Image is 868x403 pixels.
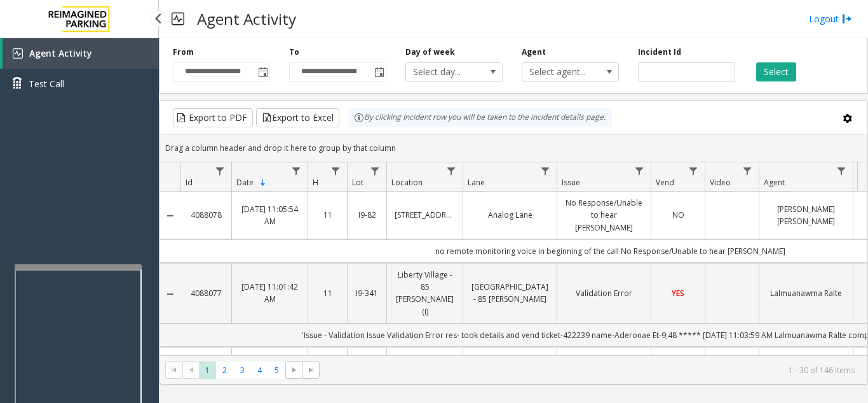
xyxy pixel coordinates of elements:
[240,203,300,227] a: [DATE] 11:05:54 AM
[348,108,612,127] div: By clicking Incident row you will be taken to the incident details page.
[29,77,64,90] span: Test Call
[258,178,268,188] span: Sortable
[160,162,867,355] div: Data table
[212,162,229,180] a: Id Filter Menu
[29,47,92,59] span: Agent Activity
[522,46,546,58] label: Agent
[188,209,224,221] a: 4088078
[638,46,681,58] label: Incident Id
[255,63,269,81] span: Toggle popup
[405,46,455,58] label: Day of week
[352,177,363,188] span: Lot
[395,269,455,318] a: Liberty Village - 85 [PERSON_NAME] (I)
[289,46,299,58] label: To
[256,108,339,127] button: Export to Excel
[172,3,184,34] img: pageIcon
[289,365,299,375] span: Go to the next page
[471,281,549,305] a: [GEOGRAPHIC_DATA] - 85 [PERSON_NAME]
[685,162,702,180] a: Vend Filter Menu
[767,287,845,299] a: Lalmuanawma Ralte
[406,63,483,81] span: Select day...
[13,48,23,59] img: 'icon'
[391,177,423,188] span: Location
[522,63,599,81] span: Select agent...
[313,177,318,188] span: H
[468,177,485,188] span: Lane
[160,137,867,159] div: Drag a column header and drop it here to group by that column
[236,177,254,188] span: Date
[710,177,731,188] span: Video
[443,162,460,180] a: Location Filter Menu
[565,287,643,299] a: Validation Error
[173,46,194,58] label: From
[672,209,684,220] span: NO
[764,177,785,188] span: Agent
[216,362,233,379] span: Page 2
[316,287,339,299] a: 11
[659,209,697,221] a: NO
[355,287,379,299] a: I9-341
[327,162,344,180] a: H Filter Menu
[537,162,554,180] a: Lane Filter Menu
[173,108,253,127] button: Export to PDF
[234,362,251,379] span: Page 3
[160,211,180,221] a: Collapse Details
[186,177,193,188] span: Id
[672,288,684,299] span: YES
[302,361,320,379] span: Go to the last page
[3,38,159,69] a: Agent Activity
[372,63,386,81] span: Toggle popup
[739,162,756,180] a: Video Filter Menu
[354,113,364,123] img: infoIcon.svg
[833,162,850,180] a: Agent Filter Menu
[562,177,580,188] span: Issue
[327,365,855,376] kendo-pager-info: 1 - 30 of 146 items
[316,209,339,221] a: 11
[191,3,302,34] h3: Agent Activity
[659,287,697,299] a: YES
[809,12,852,25] a: Logout
[160,289,180,299] a: Collapse Details
[756,62,796,81] button: Select
[285,361,302,379] span: Go to the next page
[355,209,379,221] a: I9-82
[565,197,643,234] a: No Response/Unable to hear [PERSON_NAME]
[395,209,455,221] a: [STREET_ADDRESS]
[367,162,384,180] a: Lot Filter Menu
[199,362,216,379] span: Page 1
[565,353,643,390] a: No Response/Unable to hear [PERSON_NAME]
[656,177,674,188] span: Vend
[251,362,268,379] span: Page 4
[240,281,300,305] a: [DATE] 11:01:42 AM
[268,362,285,379] span: Page 5
[631,162,648,180] a: Issue Filter Menu
[188,287,224,299] a: 4088077
[288,162,305,180] a: Date Filter Menu
[842,12,852,25] img: logout
[306,365,316,375] span: Go to the last page
[767,203,845,227] a: [PERSON_NAME] [PERSON_NAME]
[471,209,549,221] a: Analog Lane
